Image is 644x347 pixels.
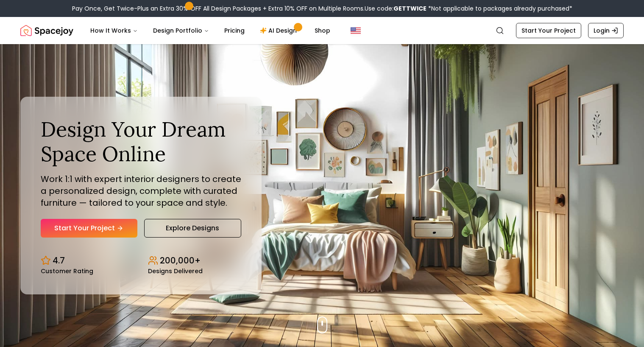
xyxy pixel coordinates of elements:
p: 200,000+ [160,255,201,266]
a: AI Design [253,22,306,39]
button: How It Works [84,22,145,39]
a: Start Your Project [41,219,137,238]
span: Use code: [365,4,427,13]
img: United States [351,25,361,36]
a: Login [588,23,624,38]
img: Spacejoy Logo [20,22,73,39]
a: Spacejoy [20,22,73,39]
div: Pay Once, Get Twice-Plus an Extra 30% OFF All Design Packages + Extra 10% OFF on Multiple Rooms. [72,4,572,13]
button: Design Portfolio [146,22,216,39]
span: *Not applicable to packages already purchased* [427,4,572,13]
small: Customer Rating [41,268,93,274]
a: Shop [308,22,337,39]
b: GETTWICE [393,4,427,13]
a: Start Your Project [516,23,581,38]
nav: Main [84,22,337,39]
div: Design stats [41,248,241,274]
small: Designs Delivered [148,268,203,274]
p: Work 1:1 with expert interior designers to create a personalized design, complete with curated fu... [41,173,241,209]
a: Explore Designs [144,219,242,238]
h1: Design Your Dream Space Online [41,117,241,166]
nav: Global [20,17,624,44]
a: Pricing [217,22,251,39]
p: 4.7 [53,255,65,266]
